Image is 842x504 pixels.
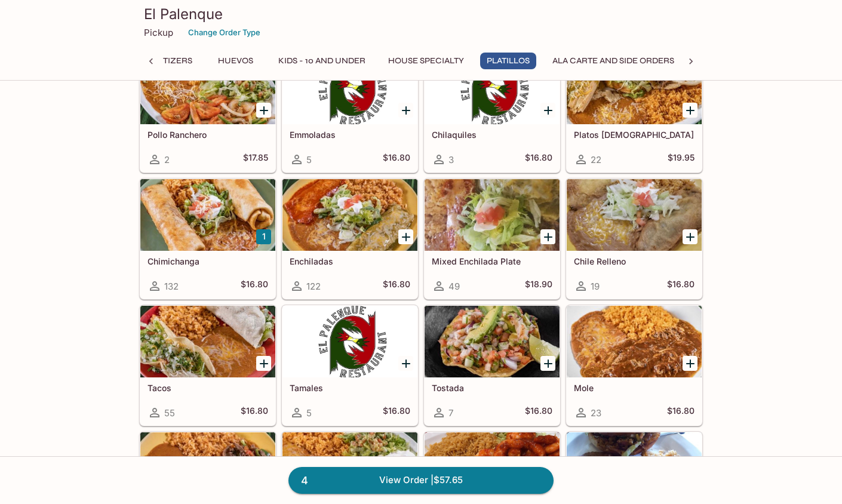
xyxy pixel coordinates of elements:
button: Add Chilaquiles [540,103,555,118]
button: Add Mole [683,356,697,371]
button: Add Tamales [398,356,413,371]
div: Enchiladas [282,179,417,251]
div: Platos Mexicanos [567,53,702,124]
h5: $19.95 [668,152,695,167]
span: 49 [448,281,460,292]
div: Emmoladas [282,53,417,124]
a: Tacos55$16.80 [140,305,276,426]
h5: $16.80 [667,405,695,420]
span: 122 [306,281,321,292]
button: Add Tostada [540,356,555,371]
span: 2 [164,154,170,165]
button: Huevos [208,53,262,69]
div: Torta [567,432,702,504]
h5: Tamales [290,383,410,393]
button: Add Mixed Enchilada Plate [540,229,555,244]
h5: $16.80 [241,279,268,293]
div: Tamales [282,306,417,377]
h5: Platos [DEMOGRAPHIC_DATA] [574,130,695,140]
button: Add Platos Mexicanos [683,103,697,118]
div: Pollo Ranchero [140,53,275,124]
button: Add Chile Relleno [683,229,697,244]
span: 4 [294,472,315,489]
div: Chilaquiles [425,53,560,124]
span: 22 [591,154,601,165]
button: Add Emmoladas [398,103,413,118]
div: Steak Alambrando [282,432,417,504]
a: Pollo Ranchero2$17.85 [140,52,276,173]
h5: Pollo Ranchero [147,130,268,140]
a: Tamales5$16.80 [282,305,418,426]
button: Ala Carte and Side Orders [546,53,681,69]
h5: $16.80 [525,152,552,167]
a: Chimichanga132$16.80 [140,179,276,299]
button: Add Chimichanga [256,229,271,244]
h5: $16.80 [383,152,410,167]
span: 132 [164,281,179,292]
span: 3 [448,154,454,165]
button: Add Tacos [256,356,271,371]
h3: El Palenque [144,5,698,23]
h5: Tacos [147,383,268,393]
a: Mixed Enchilada Plate49$18.90 [424,179,560,299]
h5: $16.80 [525,405,552,420]
span: 5 [306,407,312,419]
h5: $18.90 [525,279,552,293]
a: Platos [DEMOGRAPHIC_DATA]22$19.95 [566,52,702,173]
a: Chilaquiles3$16.80 [424,52,560,173]
a: 4View Order |$57.65 [288,467,554,493]
span: 5 [306,154,312,165]
button: Change Order Type [183,23,266,42]
span: 23 [591,407,601,419]
h5: Mole [574,383,695,393]
div: Tostada [425,306,560,377]
a: Mole23$16.80 [566,305,702,426]
h5: $16.80 [241,405,268,420]
span: 19 [591,281,600,292]
div: Mixed Enchilada Plate [425,179,560,251]
h5: Chilaquiles [432,130,552,140]
h5: Emmoladas [290,130,410,140]
button: Appetizers [135,53,199,69]
div: Chimichanga [140,179,275,251]
h5: Tostada [432,383,552,393]
h5: Chimichanga [147,256,268,266]
button: Add Pollo Ranchero [256,103,271,118]
button: Kids - 10 and Under [272,53,372,69]
h5: $17.85 [243,152,268,167]
button: Platillos [480,53,536,69]
h5: $16.80 [667,279,695,293]
button: House Specialty [382,53,471,69]
a: Emmoladas5$16.80 [282,52,418,173]
h5: $16.80 [383,405,410,420]
h5: Chile Relleno [574,256,695,266]
p: Pickup [144,27,173,38]
a: Chile Relleno19$16.80 [566,179,702,299]
div: Tacos [140,306,275,377]
div: Camarones a la Diablo [425,432,560,504]
span: 55 [164,407,175,419]
div: Chile Relleno [567,179,702,251]
h5: Mixed Enchilada Plate [432,256,552,266]
a: Enchiladas122$16.80 [282,179,418,299]
div: Mole [567,306,702,377]
h5: Enchiladas [290,256,410,266]
span: 7 [448,407,453,419]
a: Tostada7$16.80 [424,305,560,426]
div: Steak Picado [140,432,275,504]
h5: $16.80 [383,279,410,293]
button: Add Enchiladas [398,229,413,244]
